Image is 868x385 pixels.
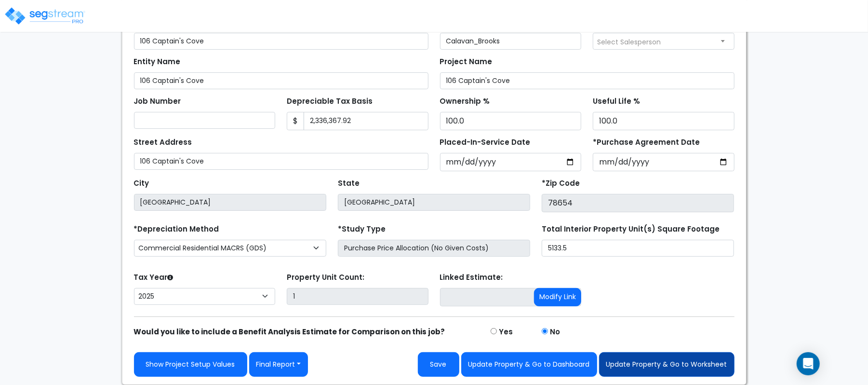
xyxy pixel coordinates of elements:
[4,6,86,26] img: logo_pro_r.png
[304,112,428,130] input: 0.00
[440,72,734,89] input: Project Name
[287,112,304,130] span: $
[338,178,360,189] label: State
[534,288,581,306] button: Modify Link
[599,352,734,377] button: Update Property & Go to Worksheet
[440,33,582,50] input: Client Name
[440,112,582,130] input: Ownership
[134,56,181,68] label: Entity Name
[550,327,560,338] label: No
[134,33,428,50] input: Property Name
[134,352,247,377] a: Show Project Setup Values
[338,224,386,235] label: *Study Type
[134,137,192,148] label: Street Address
[542,178,580,189] label: *Zip Code
[440,56,493,68] label: Project Name
[287,96,373,107] label: Depreciable Tax Basis
[593,137,700,148] label: *Purchase Agreement Date
[287,272,364,283] label: Property Unit Count:
[542,240,734,257] input: total square foot
[134,153,428,170] input: Street Address
[593,96,640,107] label: Useful Life %
[593,112,734,130] input: Depreciation
[797,352,820,375] div: Open Intercom Messenger
[287,288,428,305] input: Building Count
[440,137,531,148] label: Placed-In-Service Date
[542,194,734,212] input: Zip Code
[593,153,734,171] input: Purchase Date
[461,352,597,377] button: Update Property & Go to Dashboard
[249,352,308,377] button: Final Report
[440,96,490,107] label: Ownership %
[597,37,661,47] span: Select Salesperson
[134,72,428,89] input: Entity Name
[499,327,513,338] label: Yes
[542,224,720,235] label: Total Interior Property Unit(s) Square Footage
[440,272,503,283] label: Linked Estimate:
[134,96,181,107] label: Job Number
[134,272,174,283] label: Tax Year
[134,224,219,235] label: *Depreciation Method
[134,178,149,189] label: City
[134,327,445,337] strong: Would you like to include a Benefit Analysis Estimate for Comparison on this job?
[418,352,459,377] button: Save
